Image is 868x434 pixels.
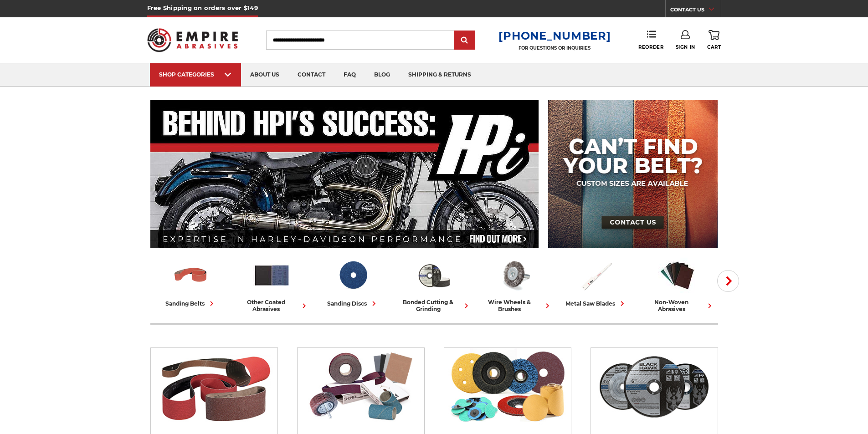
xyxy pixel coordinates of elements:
img: Bonded Cutting & Grinding [595,348,713,425]
span: Cart [707,44,721,50]
a: shipping & returns [399,63,480,87]
img: promo banner for custom belts. [548,100,718,248]
div: non-woven abrasives [641,299,714,312]
a: [PHONE_NUMBER] [498,29,611,42]
div: wire wheels & brushes [478,299,552,312]
div: sanding discs [327,299,379,308]
a: contact [288,63,334,87]
p: FOR QUESTIONS OR INQUIRIES [498,45,611,51]
div: metal saw blades [565,299,627,308]
input: Submit [456,31,474,50]
img: Other Coated Abrasives [302,348,420,425]
a: sanding belts [154,256,228,308]
button: Next [717,270,739,292]
span: Sign In [676,44,695,50]
img: Empire Abrasives [147,22,238,58]
a: sanding discs [316,256,390,308]
a: CONTACT US [670,5,721,17]
a: bonded cutting & grinding [397,256,471,312]
a: other coated abrasives [235,256,309,312]
a: faq [334,63,365,87]
a: blog [365,63,399,87]
a: non-woven abrasives [641,256,714,312]
img: Sanding Discs [448,348,566,425]
img: Sanding Belts [155,348,273,425]
a: Reorder [638,30,663,50]
a: about us [241,63,288,87]
img: Bonded Cutting & Grinding [415,256,453,294]
div: sanding belts [165,299,216,308]
img: Other Coated Abrasives [253,256,291,294]
img: Non-woven Abrasives [658,256,696,294]
div: other coated abrasives [235,299,309,312]
span: Reorder [638,44,663,50]
img: Sanding Discs [334,256,372,294]
img: Metal Saw Blades [577,256,615,294]
img: Banner for an interview featuring Horsepower Inc who makes Harley performance upgrades featured o... [150,100,539,248]
img: Sanding Belts [172,256,210,294]
div: bonded cutting & grinding [397,299,471,312]
a: metal saw blades [560,256,633,308]
div: SHOP CATEGORIES [159,71,232,78]
a: wire wheels & brushes [478,256,552,312]
img: Wire Wheels & Brushes [496,256,534,294]
a: Cart [707,30,721,50]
